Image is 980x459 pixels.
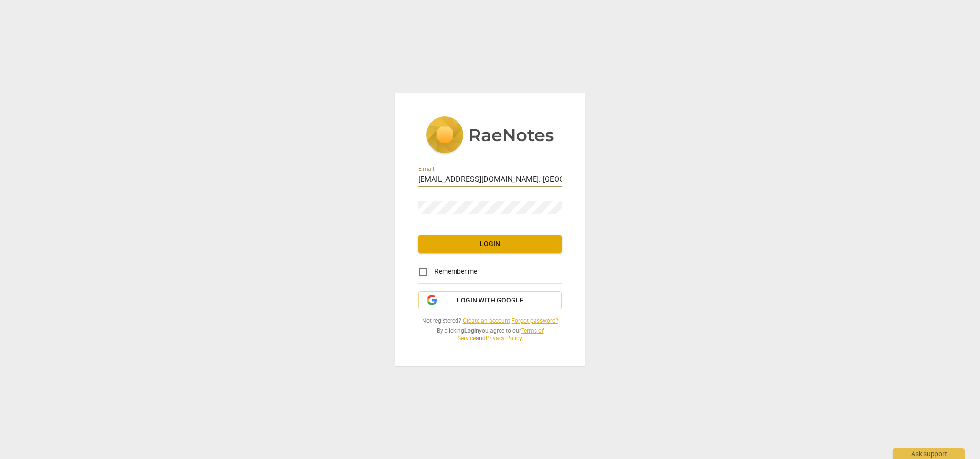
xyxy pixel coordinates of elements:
[434,267,477,277] span: Remember me
[426,239,554,249] span: Login
[418,327,562,343] span: By clicking you agree to our and .
[457,296,523,305] span: Login with Google
[457,327,544,342] a: Terms of Service
[418,235,562,253] button: Login
[486,335,522,342] a: Privacy Policy
[463,317,510,324] a: Create an account
[418,291,562,310] button: Login with Google
[512,317,558,324] a: Forgot password?
[893,448,965,459] div: Ask support
[418,166,434,172] label: E-mail
[426,116,554,156] img: 5ac2273c67554f335776073100b6d88f.svg
[418,317,562,325] span: Not registered? |
[464,327,479,334] b: Login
